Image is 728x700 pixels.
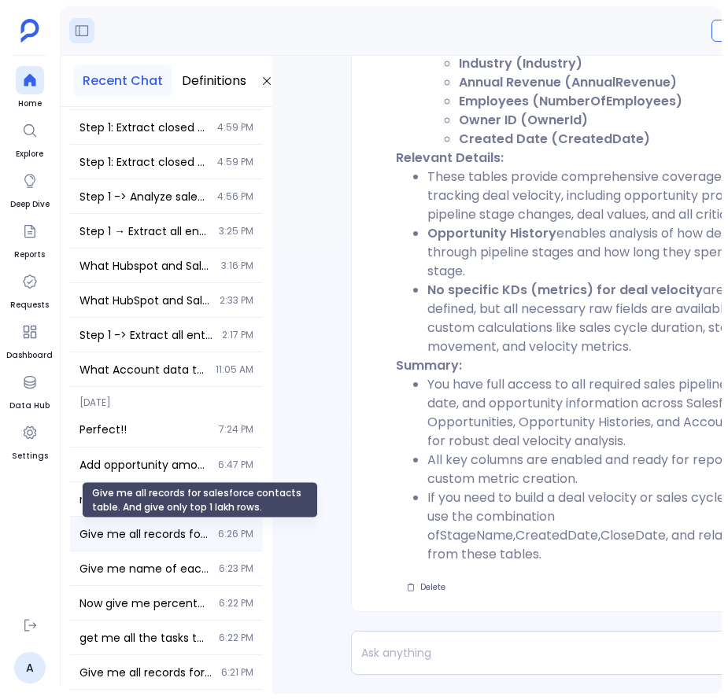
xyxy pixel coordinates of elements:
[10,299,49,311] span: Requests
[12,418,48,462] a: Settings
[14,652,46,683] a: A
[79,595,209,611] span: Now give me percentages of opp amount and Amount difference from max as compared to the max opp a...
[79,526,209,542] span: Give me all records for salesforce contacts table. And give only top 1 lakh rows.
[601,526,666,544] code: CloseDate
[6,318,53,362] a: Dashboard
[79,630,209,646] span: get me all the tasks table
[79,561,209,577] span: Give me name of each account, it's industry and arr count
[217,190,253,203] span: 4:56 PM
[16,148,44,160] span: Explore
[70,387,263,409] span: [DATE]
[221,666,253,679] span: 6:21 PM
[172,65,256,97] button: Definitions
[79,362,206,378] span: What Account data tables are available? Show me the structure of Account tables including fields ...
[12,450,48,462] span: Settings
[73,65,172,97] button: Recent Chat
[440,526,513,544] code: StageName
[220,294,253,307] span: 2:33 PM
[427,224,556,242] strong: Opportunity History
[10,198,50,211] span: Deep Dive
[427,281,703,299] strong: No specific KDs (metrics) for deal velocity
[459,111,588,129] strong: Owner ID (OwnerId)
[219,632,253,644] span: 6:22 PM
[79,422,209,437] span: Perfect!!
[396,577,456,599] button: Delete
[79,120,208,135] span: Step 1: Extract closed won opportunities from last 6 months with account industry information and...
[79,154,208,170] span: Step 1: Extract closed won opportunities from last 6 months with account industry information and...
[79,189,208,204] span: Step 1 -> Analyze sales cycle length distribution by industry using the extracted closed won oppo...
[219,597,253,610] span: 6:22 PM
[516,526,598,544] code: CreatedDate
[459,54,582,72] strong: Industry (Industry)
[10,267,49,311] a: Requests
[459,73,677,91] strong: Annual Revenue (AnnualRevenue)
[396,149,504,167] strong: Relevant Details:
[79,293,210,308] span: What HubSpot and Salesforce data sources are available? Specifically looking for contact, lead, a...
[217,121,253,134] span: 4:59 PM
[459,92,682,110] strong: Employees (NumberOfEmployees)
[79,665,212,680] span: Give me all records for salesforce contacts table. And give only top 1 lakh rows.
[219,423,253,436] span: 7:24 PM
[10,167,50,211] a: Deep Dive
[82,482,318,518] div: Give me all records for salesforce contacts table. And give only top 1 lakh rows.
[219,225,253,238] span: 3:25 PM
[218,528,253,540] span: 6:26 PM
[79,223,209,239] span: Step 1 → Extract all enterprise customers with ARR greater than 50k including owner details using...
[16,98,44,110] span: Home
[14,217,45,261] a: Reports
[79,457,209,473] span: Add opportunity amount as opportunity value to the table
[16,66,44,110] a: Home
[14,249,45,261] span: Reports
[222,329,253,341] span: 2:17 PM
[20,19,39,42] img: petavue logo
[221,260,253,272] span: 3:16 PM
[217,156,253,168] span: 4:59 PM
[216,363,253,376] span: 11:05 AM
[6,349,53,362] span: Dashboard
[218,459,253,471] span: 6:47 PM
[16,116,44,160] a: Explore
[9,400,50,412] span: Data Hub
[79,258,212,274] span: What Hubspot and Salesforce tables are available? Show me the tables for contacts, leads, account...
[396,356,462,374] strong: Summary:
[459,130,650,148] strong: Created Date (CreatedDate)
[219,562,253,575] span: 6:23 PM
[420,582,445,593] span: Delete
[79,327,212,343] span: Step 1 -> Extract all enterprise customers with ARR greater than 50k using Customer key definitio...
[9,368,50,412] a: Data Hub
